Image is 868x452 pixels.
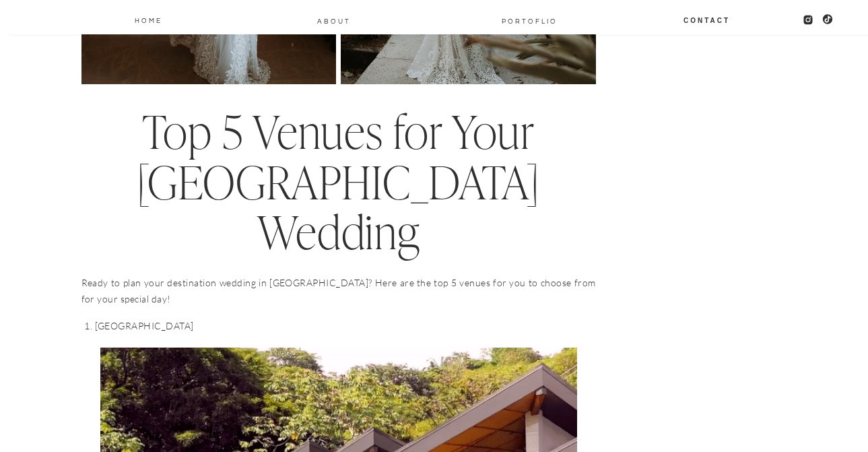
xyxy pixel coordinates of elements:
p: Ready to plan your destination wedding in [GEOGRAPHIC_DATA]? Here are the top 5 venues for you to... [81,275,596,307]
a: Contact [683,14,731,25]
a: Home [134,14,164,25]
h2: Top 5 Venues for Your [GEOGRAPHIC_DATA] Wedding [81,108,596,259]
a: About [316,15,352,26]
a: [GEOGRAPHIC_DATA] [95,320,194,331]
a: PORTOFLIO [496,15,563,26]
